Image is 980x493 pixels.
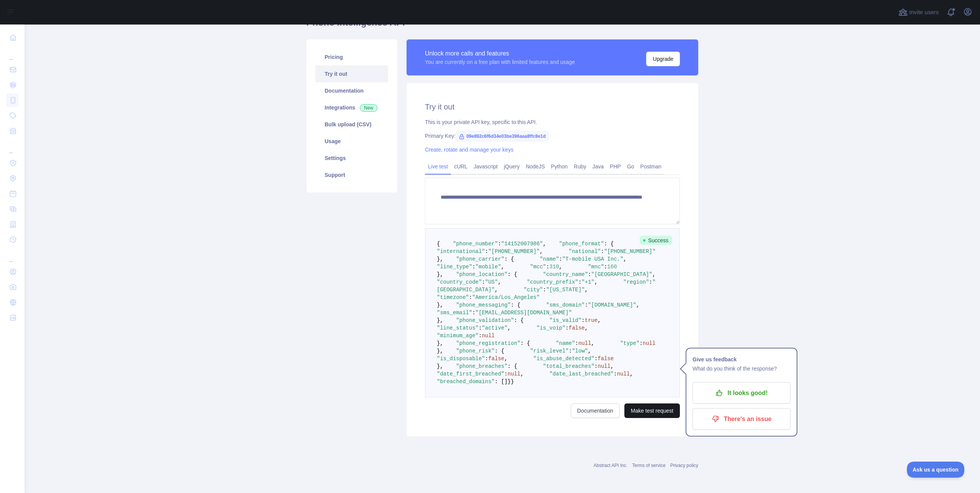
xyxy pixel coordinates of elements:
span: "country_code" [437,279,482,285]
span: , [611,363,614,369]
span: : [575,340,578,346]
span: }, [437,302,443,308]
span: : { [508,271,517,278]
span: "line_type" [437,264,472,270]
span: , [543,241,546,247]
span: "T-mobile USA Inc." [562,256,624,262]
button: Invite users [897,6,940,18]
a: Support [315,167,388,183]
span: : [485,356,488,362]
span: null [598,363,611,369]
span: } [511,379,514,385]
span: : [601,248,604,255]
span: "[GEOGRAPHIC_DATA]" [591,271,652,278]
a: Terms of service [632,463,665,468]
span: 160 [607,264,617,270]
span: : [595,356,598,362]
span: "mobile" [475,264,501,270]
span: : { [511,302,520,308]
span: "active" [482,325,508,331]
span: , [591,340,594,346]
a: Integrations New [315,99,388,116]
span: : [479,325,482,331]
span: false [569,325,585,331]
span: false [488,356,504,362]
span: "low" [572,348,588,354]
h2: Try it out [425,101,680,112]
iframe: Toggle Customer Support [907,462,965,478]
span: true [585,317,598,323]
span: : [469,294,472,300]
span: "sms_domain" [546,302,585,308]
span: "phone_carrier" [456,256,504,262]
span: "[US_STATE]" [546,287,585,293]
span: "+1" [581,279,595,285]
p: What do you think of the response? [693,364,791,373]
span: "country_prefix" [527,279,578,285]
span: }, [437,348,443,354]
span: "[DOMAIN_NAME]" [588,302,636,308]
a: Java [590,160,607,173]
span: }, [437,317,443,323]
span: "America/Los_Angeles" [472,294,539,300]
span: : [585,302,588,308]
span: : [479,333,482,339]
span: : [559,256,562,262]
span: } [508,379,511,385]
span: "phone_messaging" [456,302,511,308]
span: : [565,325,568,331]
span: , [585,287,588,293]
span: : [472,310,475,316]
a: cURL [451,160,470,173]
span: "phone_breaches" [456,363,507,369]
span: "date_last_breached" [549,371,614,377]
span: "timezone" [437,294,469,300]
span: "mnc" [588,264,604,270]
span: Invite users [909,8,939,17]
span: , [559,264,562,270]
a: Python [548,160,571,173]
span: : [485,248,488,255]
h1: Phone Intelligence API [306,16,698,35]
button: Make test request [624,403,680,418]
span: "total_breaches" [543,363,594,369]
span: "[EMAIL_ADDRESS][DOMAIN_NAME]" [475,310,572,316]
span: 09e892c6f6d34e03be396aaa8ffc8e1d [456,131,549,142]
span: false [598,356,614,362]
span: New [360,104,377,112]
a: jQuery [501,160,523,173]
span: { [437,241,440,247]
a: Try it out [315,65,388,82]
span: : [472,264,475,270]
span: }, [437,256,443,262]
span: "type" [620,340,639,346]
span: : [649,279,652,285]
a: Usage [315,133,388,150]
span: : { [604,241,614,247]
span: "phone_location" [456,271,507,278]
span: "[PHONE_NUMBER]" [488,248,539,255]
span: }, [437,271,443,278]
span: : { [520,340,530,346]
a: Ruby [571,160,590,173]
span: null [643,340,656,346]
span: null [482,333,495,339]
span: , [520,371,523,377]
span: "14152007986" [501,241,543,247]
span: "is_voip" [536,325,565,331]
span: : [614,371,617,377]
span: "is_disposable" [437,356,485,362]
span: null [617,371,630,377]
span: "is_abuse_detected" [533,356,595,362]
span: : [588,271,591,278]
span: }, [437,340,443,346]
span: "name" [540,256,559,262]
span: "international" [437,248,485,255]
span: : [595,363,598,369]
div: Primary Key: [425,132,680,140]
div: ... [6,248,18,263]
span: "sms_email" [437,310,472,316]
div: You are currently on a free plan with limited features and usage [425,58,575,66]
div: ... [6,46,18,61]
span: , [498,279,501,285]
